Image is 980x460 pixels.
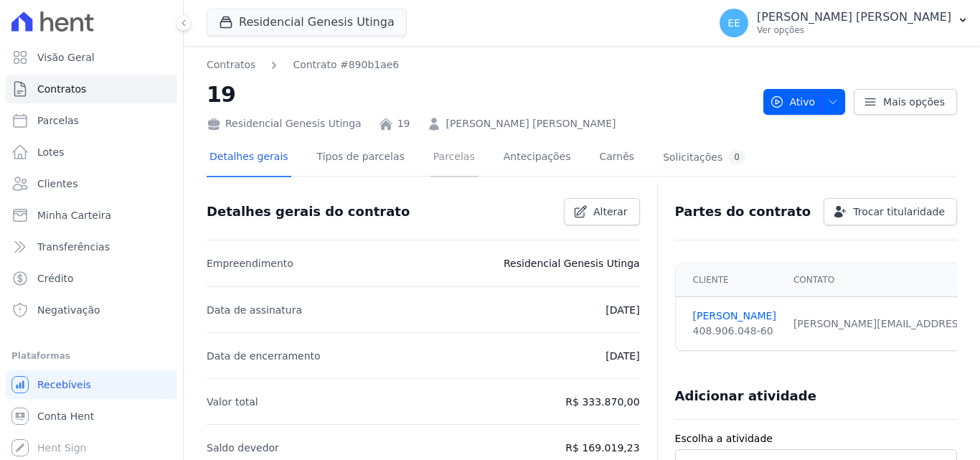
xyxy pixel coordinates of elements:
a: Carnês [596,139,637,177]
button: Ativo [763,89,846,115]
div: 408.906.048-60 [693,324,776,339]
h3: Adicionar atividade [675,388,816,405]
p: Ver opções [757,24,951,36]
span: Negativação [37,303,100,317]
a: Lotes [6,138,177,166]
p: [DATE] [606,347,639,365]
a: Recebíveis [6,370,177,399]
a: Negativação [6,296,177,324]
a: Contratos [6,75,177,103]
a: Clientes [6,169,177,198]
label: Escolha a atividade [675,431,957,446]
button: EE [PERSON_NAME] [PERSON_NAME] Ver opções [708,3,980,43]
nav: Breadcrumb [207,57,399,72]
a: [PERSON_NAME] [PERSON_NAME] [446,116,616,131]
a: Parcelas [6,106,177,135]
a: Solicitações0 [660,139,748,177]
span: Ativo [770,89,816,115]
div: Plataformas [11,347,171,365]
span: Transferências [37,240,110,254]
a: [PERSON_NAME] [693,309,776,324]
p: R$ 169.019,23 [565,439,639,456]
p: Saldo devedor [207,439,279,456]
span: Parcelas [37,113,79,128]
a: Crédito [6,264,177,293]
p: Data de assinatura [207,301,302,319]
span: Trocar titularidade [853,205,945,219]
a: Antecipações [501,139,574,177]
a: Mais opções [854,89,957,115]
p: [PERSON_NAME] [PERSON_NAME] [757,10,951,24]
h3: Detalhes gerais do contrato [207,203,410,220]
a: Minha Carteira [6,201,177,230]
span: Conta Hent [37,409,94,423]
p: [DATE] [606,301,639,319]
span: Visão Geral [37,50,95,65]
a: Transferências [6,233,177,261]
span: Minha Carteira [37,208,111,222]
a: Conta Hent [6,402,177,431]
a: Contrato #890b1ae6 [293,57,399,72]
span: Clientes [37,177,77,191]
a: 19 [397,116,410,131]
nav: Breadcrumb [207,57,752,72]
button: Residencial Genesis Utinga [207,9,407,36]
h2: 19 [207,78,752,111]
span: Recebíveis [37,377,91,392]
span: Alterar [593,205,628,219]
p: Empreendimento [207,255,293,272]
th: Cliente [676,263,785,297]
span: Lotes [37,145,65,159]
p: R$ 333.870,00 [565,393,639,410]
span: Contratos [37,82,86,96]
div: Residencial Genesis Utinga [207,116,362,131]
p: Residencial Genesis Utinga [504,255,640,272]
h3: Partes do contrato [675,203,811,220]
a: Parcelas [430,139,478,177]
div: Solicitações [663,151,745,164]
a: Visão Geral [6,43,177,72]
p: Data de encerramento [207,347,321,365]
a: Contratos [207,57,255,72]
span: EE [727,18,740,28]
a: Trocar titularidade [824,198,957,225]
a: Tipos de parcelas [314,139,407,177]
span: Mais opções [883,95,945,109]
p: Valor total [207,393,258,410]
a: Alterar [564,198,640,225]
a: Detalhes gerais [207,139,291,177]
span: Crédito [37,271,74,286]
div: 0 [728,151,745,164]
